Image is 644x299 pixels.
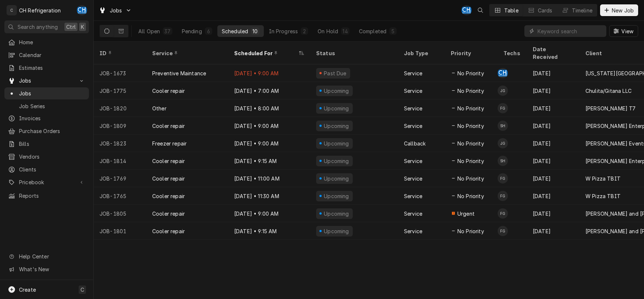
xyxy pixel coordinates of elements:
[457,122,484,130] span: No Priority
[19,77,74,84] span: Jobs
[323,175,350,182] div: Upcoming
[94,170,146,187] div: JOB-1769
[228,170,310,187] div: [DATE] • 11:00 AM
[323,105,350,112] div: Upcoming
[498,138,508,148] div: JG
[4,176,89,188] a: Go to Pricebook
[234,49,297,57] div: Scheduled For
[359,27,386,35] div: Completed
[457,227,484,235] span: No Priority
[498,68,508,78] div: Chris Hiraga's Avatar
[404,87,422,95] div: Service
[94,135,146,152] div: JOB-1823
[96,4,135,16] a: Go to Jobs
[610,7,635,14] span: New Job
[4,151,89,163] a: Vendors
[19,178,74,186] span: Pricebook
[461,5,472,15] div: CH
[498,156,508,166] div: Steven Hiraga's Avatar
[19,127,85,135] span: Purchase Orders
[538,25,603,37] input: Keyword search
[4,75,89,87] a: Go to Jobs
[475,4,486,16] button: Open search
[94,187,146,205] div: JOB-1765
[19,64,85,72] span: Estimates
[404,105,422,112] div: Service
[182,27,202,35] div: Pending
[4,138,89,150] a: Bills
[152,105,166,112] div: Other
[19,192,85,200] span: Reports
[457,210,475,217] span: Urgent
[4,125,89,137] a: Purchase Orders
[585,192,621,200] div: W Pizza TBIT
[94,222,146,240] div: JOB-1801
[228,187,310,205] div: [DATE] • 11:30 AM
[19,90,85,97] span: Jobs
[228,82,310,99] div: [DATE] • 7:00 AM
[152,87,185,95] div: Cooler repair
[100,49,139,57] div: ID
[138,27,160,35] div: All Open
[94,64,146,82] div: JOB-1673
[152,157,185,165] div: Cooler repair
[498,68,508,78] div: CH
[404,227,422,235] div: Service
[527,99,580,117] div: [DATE]
[572,7,592,14] div: Timeline
[4,62,89,74] a: Estimates
[94,117,146,135] div: JOB-1809
[609,25,638,37] button: View
[527,170,580,187] div: [DATE]
[461,5,472,15] div: Chris Hiraga's Avatar
[503,49,521,57] div: Techs
[77,5,87,15] div: CH
[94,82,146,99] div: JOB-1775
[94,205,146,222] div: JOB-1805
[498,208,508,219] div: FG
[19,253,85,260] span: Help Center
[19,265,85,273] span: What's New
[4,190,89,202] a: Reports
[269,27,298,35] div: In Progress
[404,69,422,77] div: Service
[498,86,508,96] div: Josh Galindo's Avatar
[404,210,422,217] div: Service
[457,140,484,147] span: No Priority
[504,7,518,14] div: Table
[80,286,84,294] span: C
[498,103,508,113] div: Fred Gonzalez's Avatar
[94,99,146,117] div: JOB-1820
[457,157,484,165] span: No Priority
[81,23,84,31] span: K
[228,64,310,82] div: [DATE] • 9:00 AM
[323,157,350,165] div: Upcoming
[302,27,307,35] div: 2
[228,99,310,117] div: [DATE] • 8:00 AM
[228,152,310,170] div: [DATE] • 9:15 AM
[533,45,572,61] div: Date Received
[94,152,146,170] div: JOB-1814
[451,49,490,57] div: Priority
[4,100,89,112] a: Job Series
[19,7,61,14] div: CH Refrigeration
[19,287,36,293] span: Create
[77,5,87,15] div: Chris Hiraga's Avatar
[527,64,580,82] div: [DATE]
[585,175,621,182] div: W Pizza TBIT
[4,49,89,61] a: Calendar
[457,87,484,95] span: No Priority
[457,175,484,182] span: No Priority
[323,140,350,147] div: Upcoming
[600,4,638,16] button: New Job
[19,114,85,122] span: Invoices
[152,192,185,200] div: Cooler repair
[19,153,85,160] span: Vendors
[152,122,185,130] div: Cooler repair
[152,140,187,147] div: Freezer repair
[323,210,350,217] div: Upcoming
[404,175,422,182] div: Service
[323,87,350,95] div: Upcoming
[498,121,508,131] div: Steven Hiraga's Avatar
[527,152,580,170] div: [DATE]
